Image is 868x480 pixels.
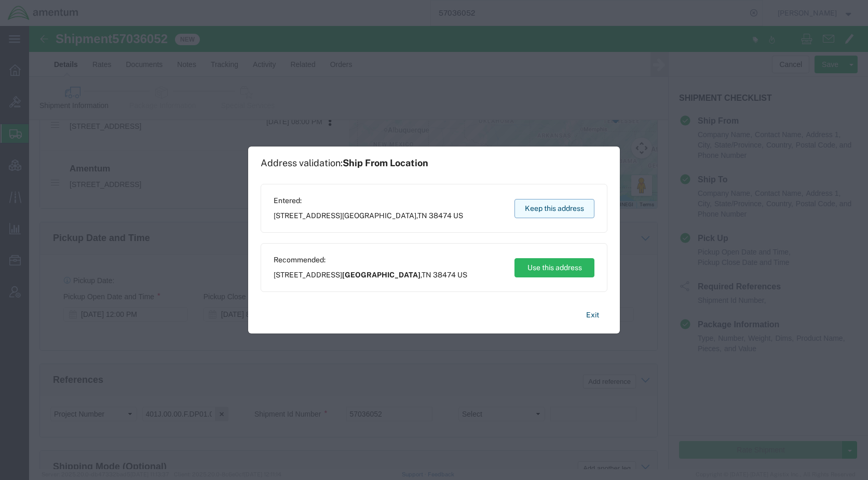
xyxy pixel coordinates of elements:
span: [STREET_ADDRESS] , [274,270,467,281]
span: [STREET_ADDRESS] , [274,210,463,221]
span: [GEOGRAPHIC_DATA] [342,271,421,279]
span: Ship From Location [343,157,428,168]
button: Use this address [514,258,594,277]
span: TN [417,211,427,220]
span: TN [422,271,431,279]
span: US [457,271,467,279]
h1: Address validation: [261,157,428,169]
span: [GEOGRAPHIC_DATA] [342,211,416,220]
span: Recommended: [274,255,467,265]
span: 38474 [429,211,452,220]
span: US [453,211,463,220]
span: 38474 [433,271,456,279]
button: Exit [578,306,607,324]
span: Entered: [274,195,463,206]
button: Keep this address [514,199,594,218]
